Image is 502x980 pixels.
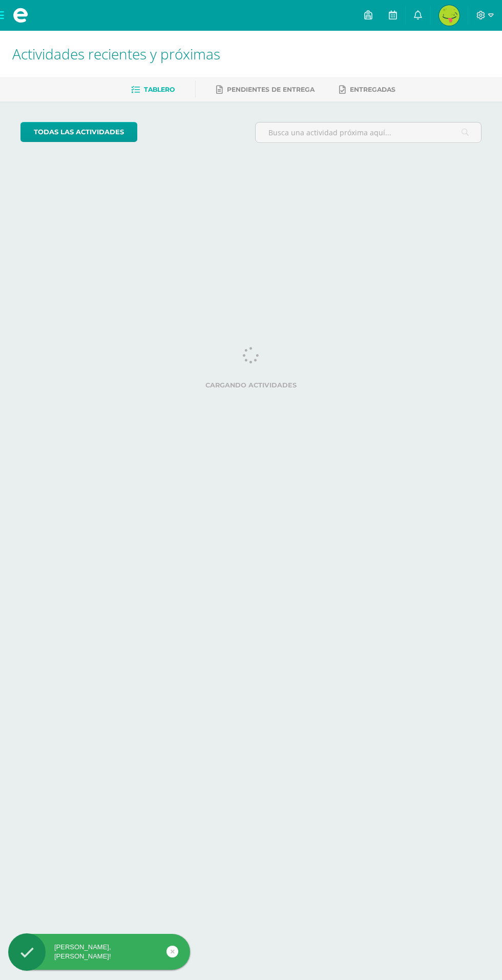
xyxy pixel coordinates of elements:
span: Actividades recientes y próximas [12,44,220,64]
a: Entregadas [339,81,395,98]
a: todas las Actividades [20,122,137,142]
span: Entregadas [350,86,395,93]
label: Cargando actividades [20,381,482,389]
img: 97e88fa67c80cacf31678ba3dd903fc2.png [439,5,459,26]
input: Busca una actividad próxima aquí... [256,122,481,142]
a: Tablero [131,81,175,98]
div: [PERSON_NAME], [PERSON_NAME]! [8,943,190,961]
span: Pendientes de entrega [227,86,315,93]
span: Tablero [144,86,175,93]
a: Pendientes de entrega [216,81,315,98]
